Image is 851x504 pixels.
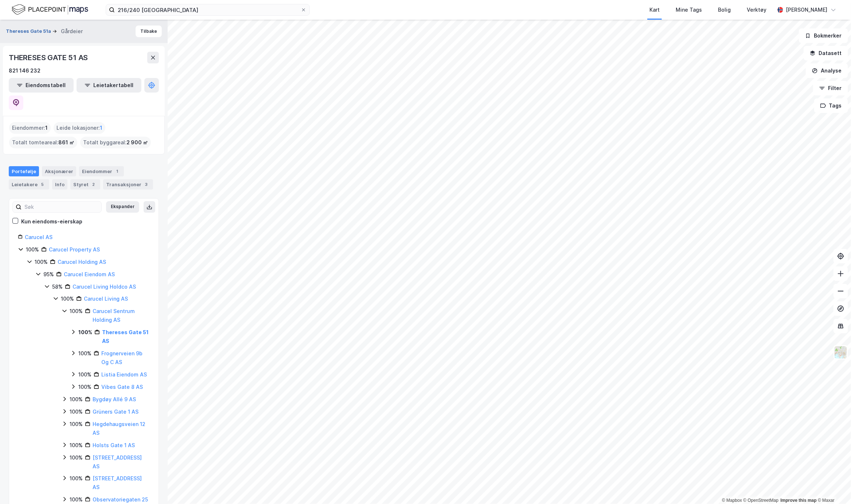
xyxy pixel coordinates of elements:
div: 100% [70,420,83,429]
div: Kart [649,5,660,14]
div: 100% [78,383,91,391]
div: Styret [70,179,100,190]
div: 5 [39,181,46,188]
a: Frognerveien 9b Og C AS [101,350,143,365]
div: [PERSON_NAME] [786,5,828,14]
div: Gårdeier [61,27,83,36]
button: Analyse [806,63,848,78]
div: 1 [114,168,121,175]
div: 100% [70,495,83,504]
span: 1 [45,124,48,132]
div: 100% [78,328,92,337]
div: Info [52,179,67,190]
a: Carucel Living Holdco AS [73,284,136,290]
a: Vibes Gate 8 AS [101,384,143,390]
button: Leietakertabell [77,78,141,93]
a: Carucel Eiendom AS [64,271,115,277]
div: Eiendommer : [9,122,51,134]
button: Thereses Gate 51a [6,28,52,35]
div: Leietakere [9,179,49,190]
div: 58% [52,282,63,291]
button: Eiendomstabell [9,78,74,93]
a: Carucel Property AS [49,246,100,253]
a: [STREET_ADDRESS] AS [93,475,142,490]
a: OpenStreetMap [743,498,779,503]
div: 100% [35,258,48,266]
a: Listia Eiendom AS [101,371,147,378]
div: Mine Tags [676,5,702,14]
a: [STREET_ADDRESS] AS [93,454,142,469]
a: Carucel Holding AS [58,259,106,265]
a: Carucel AS [25,234,52,240]
div: 100% [78,349,91,358]
span: 2 900 ㎡ [126,138,148,147]
a: Hegdehaugsveien 12 AS [93,421,145,436]
span: 1 [100,124,102,132]
div: 95% [43,270,54,279]
div: Eiendommer [79,166,124,176]
div: 821 146 232 [9,66,40,75]
button: Tilbake [136,26,162,37]
button: Datasett [804,46,848,60]
div: 100% [70,441,83,450]
div: Aksjonærer [42,166,76,176]
div: THERESES GATE 51 AS [9,52,89,63]
div: 3 [143,181,150,188]
div: Totalt tomteareal : [9,137,77,148]
a: Carucel Living AS [84,296,128,302]
div: Totalt byggareal : [80,137,151,148]
div: Bolig [718,5,731,14]
input: Søk på adresse, matrikkel, gårdeiere, leietakere eller personer [115,4,301,15]
div: 2 [90,181,97,188]
img: Z [834,345,848,359]
div: Verktøy [747,5,766,14]
div: 100% [70,407,83,416]
a: Mapbox [722,498,742,503]
div: Kontrollprogram for chat [815,469,851,504]
div: Leide lokasjoner : [54,122,105,134]
a: Improve this map [781,498,817,503]
div: 100% [26,245,39,254]
button: Tags [814,98,848,113]
div: 100% [70,307,83,316]
a: Grüners Gate 1 AS [93,409,138,415]
div: Kun eiendoms-eierskap [21,217,82,226]
span: 861 ㎡ [58,138,74,147]
a: Carucel Sentrum Holding AS [93,308,135,323]
a: Holsts Gate 1 AS [93,442,135,448]
div: 100% [78,370,91,379]
button: Ekspander [106,201,139,213]
div: Transaksjoner [103,179,153,190]
button: Filter [813,81,848,95]
div: 100% [61,294,74,303]
div: 100% [70,474,83,483]
img: logo.f888ab2527a4732fd821a326f86c7f29.svg [12,3,88,16]
a: Thereses Gate 51 AS [102,329,149,344]
input: Søk [22,202,101,212]
button: Bokmerker [799,28,848,43]
iframe: Chat Widget [815,469,851,504]
a: Bygdøy Allé 9 AS [93,396,136,402]
div: 100% [70,453,83,462]
div: 100% [70,395,83,404]
div: Portefølje [9,166,39,176]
